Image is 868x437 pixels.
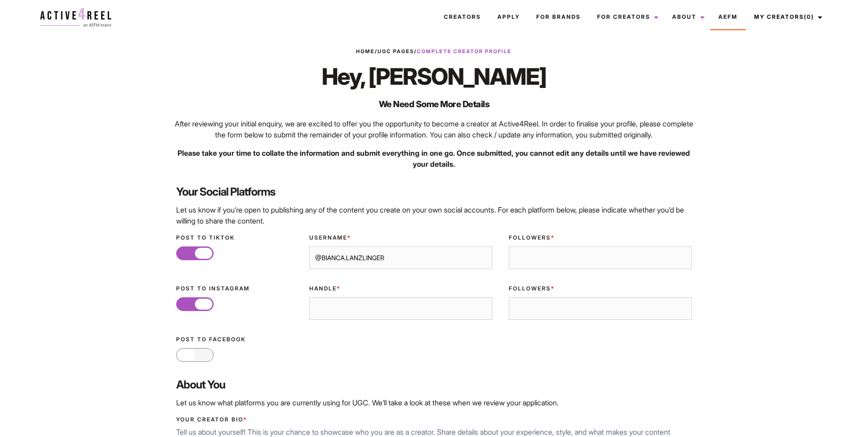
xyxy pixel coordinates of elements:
a: AEFM [710,5,746,29]
a: About [664,5,710,29]
strong: Please take your time to collate the information and submit everything in one go. Once submitted,... [178,148,690,169]
label: Your Social Platforms [176,184,692,200]
label: Handle [309,284,492,293]
a: Home [356,48,375,55]
a: My Creators(0) [746,5,828,29]
h1: Hey, [PERSON_NAME] [173,63,695,90]
a: For Brands [528,5,589,29]
a: Creators [436,5,489,29]
label: Post to Facebook [176,335,692,344]
label: Followers [509,284,692,293]
strong: Complete Creator Profile [417,48,512,55]
a: UGC Pages [377,48,414,55]
a: For Creators [589,5,664,29]
p: Let us know if you’re open to publishing any of the content you create on your own social account... [176,204,692,226]
label: Post to TikTok [176,234,293,242]
p: After reviewing your initial enquiry, we are excited to offer you the opportunity to become a cre... [173,118,695,140]
span: / / [356,48,512,55]
label: Username [309,234,492,242]
h4: We Need Some More Details [173,98,695,111]
img: a4r-logo.svg [40,8,111,27]
p: Let us know what platforms you are currently using for UGC. We’ll take a look at these when we re... [176,397,692,408]
a: Apply [489,5,528,29]
label: About You [176,377,692,393]
span: (0) [804,13,814,20]
label: Your Creator Bio [176,415,692,424]
label: Post to Instagram [176,284,293,293]
label: Followers [509,234,692,242]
